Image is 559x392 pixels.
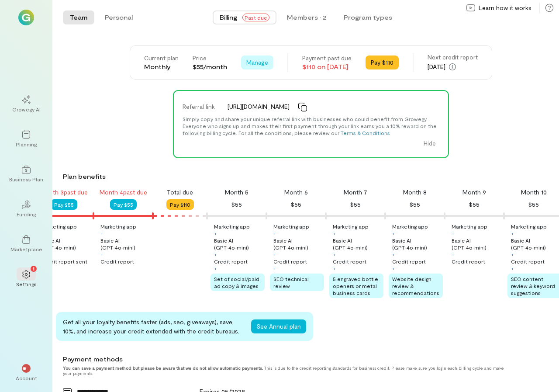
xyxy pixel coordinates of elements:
[100,237,151,251] div: Basic AI (GPT‑4o‑mini)
[511,276,555,296] span: SEO content review & keyword suggestions
[100,188,147,197] div: Month 4 past due
[12,106,41,113] div: Growegy AI
[214,258,248,265] div: Credit report
[428,53,478,62] div: Next credit report
[528,199,539,210] div: $55
[280,10,333,24] button: Members · 2
[511,251,514,258] div: +
[63,365,506,376] div: This is due to the credit reporting standards for business credit. Please make sure you login eac...
[10,158,42,190] a: Business Plan
[193,62,227,71] div: $55/month
[51,199,77,210] button: Pay $55
[246,58,268,67] span: Manage
[333,258,366,265] div: Credit report
[511,258,545,265] div: Credit report
[337,10,399,24] button: Program types
[392,251,395,258] div: +
[333,230,336,237] div: +
[333,237,383,251] div: Basic AI (GPT‑4o‑mini)
[403,188,427,197] div: Month 8
[344,188,367,197] div: Month 7
[242,14,269,21] span: Past due
[287,13,326,22] div: Members · 2
[273,230,276,237] div: +
[392,258,426,265] div: Credit report
[144,62,179,71] div: Monthly
[284,188,308,197] div: Month 6
[214,237,265,251] div: Basic AI (GPT‑4o‑mini)
[10,246,42,253] div: Marketplace
[40,188,88,197] div: Month 3 past due
[110,199,137,210] button: Pay $55
[166,199,194,210] button: Pay $110
[144,54,179,62] div: Current plan
[273,237,324,251] div: Basic AI (GPT‑4o‑mini)
[231,199,242,210] div: $55
[333,265,336,272] div: +
[177,98,222,115] div: Referral link
[10,193,42,225] a: Funding
[63,365,263,371] strong: You can save a payment method but please be aware that we do not allow automatic payments.
[183,116,437,136] span: Simply copy and share your unique referral link with businesses who could benefit from Growegy. E...
[16,375,37,382] div: Account
[241,56,273,69] button: Manage
[225,188,248,197] div: Month 5
[100,251,104,258] div: +
[291,199,301,210] div: $55
[392,276,439,296] span: Website design review & recommendations
[452,258,485,265] div: Credit report
[302,62,352,71] div: $110 on [DATE]
[17,211,36,218] div: Funding
[214,251,217,258] div: +
[167,188,193,197] div: Total due
[511,265,514,272] div: +
[302,54,352,62] div: Payment past due
[10,263,42,295] a: Settings
[41,237,92,251] div: Basic AI (GPT‑4o‑mini)
[273,276,309,289] span: SEO technical review
[251,319,306,333] button: See Annual plan
[41,223,77,230] div: Marketing app
[100,230,104,237] div: +
[511,230,514,237] div: +
[9,176,43,183] div: Business Plan
[452,237,502,251] div: Basic AI (GPT‑4o‑mini)
[392,237,443,251] div: Basic AI (GPT‑4o‑mini)
[392,230,395,237] div: +
[63,355,506,364] div: Payment methods
[10,123,42,155] a: Planning
[273,258,307,265] div: Credit report
[100,258,134,265] div: Credit report
[479,3,531,12] span: Learn how it works
[521,188,547,197] div: Month 10
[511,223,547,230] div: Marketing app
[341,130,390,136] a: Terms & Conditions
[410,199,420,210] div: $55
[213,10,276,24] button: BillingPast due
[16,141,37,148] div: Planning
[16,281,37,288] div: Settings
[333,223,369,230] div: Marketing app
[214,265,217,272] div: +
[63,317,244,336] div: Get all your loyalty benefits faster (ads, seo, giveaways), save 10%, and increase your credit ex...
[333,276,378,296] span: 5 engraved bottle openers or metal business cards
[273,265,276,272] div: +
[33,264,35,272] span: 1
[392,265,395,272] div: +
[428,62,478,72] div: [DATE]
[452,223,487,230] div: Marketing app
[392,223,428,230] div: Marketing app
[63,172,556,181] div: Plan benefits
[366,56,399,69] button: Pay $110
[452,230,455,237] div: +
[220,13,237,22] span: Billing
[214,230,217,237] div: +
[98,10,140,24] button: Personal
[418,136,441,150] button: Hide
[41,258,87,265] div: Credit report sent
[214,276,259,289] span: Set of social/paid ad copy & images
[63,10,94,24] button: Team
[214,223,250,230] div: Marketing app
[350,199,361,210] div: $55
